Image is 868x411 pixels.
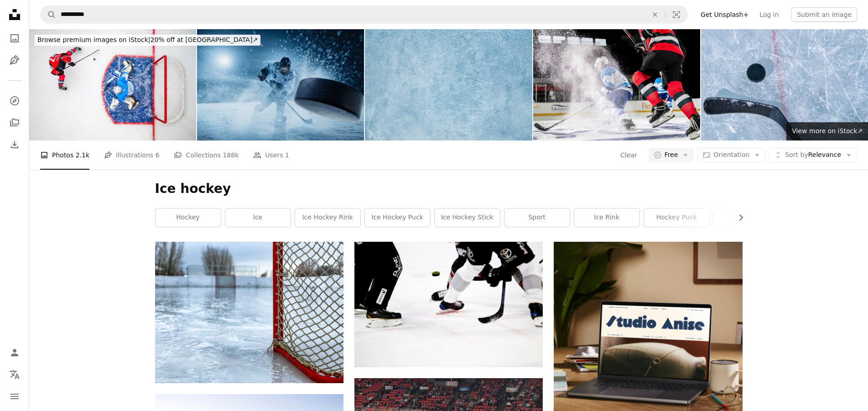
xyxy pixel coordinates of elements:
[156,208,221,227] a: hockey
[253,140,289,170] a: Users 1
[792,127,863,135] span: View more on iStock ↗
[295,208,360,227] a: ice hockey rink
[365,29,532,140] img: ice background
[713,151,749,158] span: Orientation
[5,135,24,154] a: Download History
[785,151,841,160] span: Relevance
[649,148,694,162] button: Free
[786,122,868,140] a: View more on iStock↗
[5,343,24,362] a: Log in / Sign up
[645,6,665,23] button: Clear
[365,208,430,227] a: ice hockey puck
[697,148,765,162] button: Orientation
[754,7,784,22] a: Log in
[714,208,779,227] a: ice skating
[5,114,24,132] a: Collections
[174,140,239,170] a: Collections 188k
[701,29,868,140] img: Close-Up Of Snow
[435,208,500,227] a: ice hockey stick
[29,29,266,51] a: Browse premium images on iStock|20% off at [GEOGRAPHIC_DATA]↗
[40,5,688,24] form: Find visuals sitewide
[733,208,743,227] button: scroll list to the right
[695,7,754,22] a: Get Unsplash+
[223,150,239,160] span: 188k
[155,308,343,317] a: red and white hockey goal
[354,242,543,367] img: people playing ice hockey
[5,5,24,26] a: Home — Unsplash
[620,148,638,162] button: Clear
[5,92,24,110] a: Explore
[197,29,364,140] img: Ice Hockey Rink Arena: Professional Player Shooting the Puck with Hockey Stick. Focus on 3D Flyin...
[791,7,857,22] button: Submit an image
[225,208,291,227] a: ice
[5,387,24,406] button: Menu
[354,300,543,308] a: people playing ice hockey
[504,208,570,227] a: sport
[104,140,159,170] a: Illustrations 6
[41,6,56,23] button: Search Unsplash
[29,29,196,140] img: Overhead view of Ice Hockey Forward Attempting a Goal Against the Goalie
[665,151,678,160] span: Free
[156,150,160,160] span: 6
[155,242,343,383] img: red and white hockey goal
[769,148,857,162] button: Sort byRelevance
[5,365,24,384] button: Language
[644,208,709,227] a: hockey puck
[37,36,258,43] span: 20% off at [GEOGRAPHIC_DATA] ↗
[533,29,700,140] img: A dynamic shot of ice hockey players in action
[5,51,24,69] a: Illustrations
[785,151,808,158] span: Sort by
[665,6,687,23] button: Visual search
[574,208,639,227] a: ice rink
[155,181,743,197] h1: Ice hockey
[5,29,24,47] a: Photos
[37,36,150,43] span: Browse premium images on iStock |
[285,150,289,160] span: 1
